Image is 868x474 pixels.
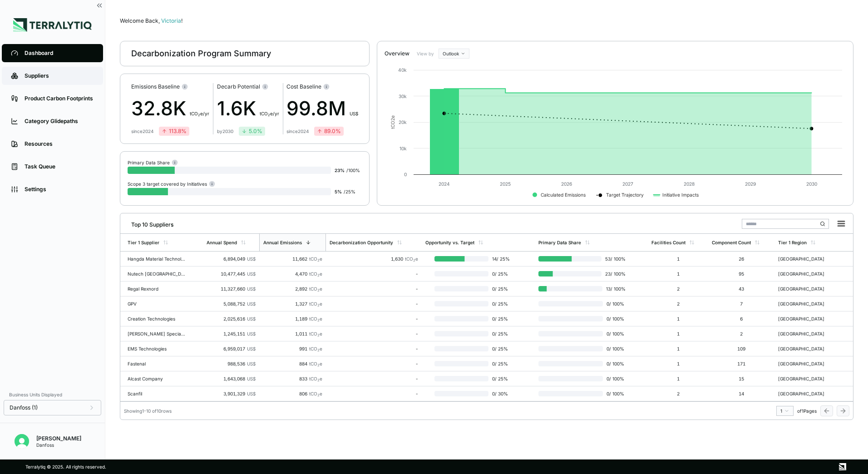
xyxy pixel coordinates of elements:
div: - [330,391,418,396]
div: Product Carbon Footprints [25,95,94,102]
img: Victoria Odoma [15,434,29,449]
div: Facilities Count [651,240,686,245]
div: Task Queue [25,163,94,170]
span: 0 / 25 % [488,346,513,351]
div: 1 [651,256,705,262]
div: 1 [651,331,705,336]
span: tCO e [309,361,322,366]
div: - [330,301,418,306]
div: 5,088,752 [207,301,255,306]
div: 113.8 % [162,128,187,135]
div: - [330,316,418,321]
span: 0 / 25 % [488,361,513,366]
div: 1 [651,376,705,381]
span: 0 / 25 % [488,301,513,306]
div: 2 [712,331,771,336]
div: 1 [651,271,705,276]
div: 2 [651,286,705,291]
span: 0 / 100 % [603,391,626,396]
text: 2024 [439,181,450,187]
span: 13 / 100 % [602,286,626,291]
span: US$ [247,256,256,262]
button: 1 [776,406,794,416]
span: tCO e [309,271,322,276]
div: 2,025,616 [207,316,255,321]
div: Dashboard [25,49,94,57]
span: Victoria [161,17,182,24]
span: 5 % [335,189,342,194]
span: 23 % [335,168,345,173]
div: Business Units Displayed [4,389,101,400]
text: 2027 [622,181,633,187]
div: 2 [651,301,705,306]
div: [PERSON_NAME] [36,435,81,442]
sub: 2 [317,303,320,307]
span: tCO e [309,391,322,396]
span: tCO e [309,376,322,381]
div: 1 [651,361,705,366]
span: US$ [247,271,256,276]
div: 11,327,660 [207,286,255,291]
span: 0 / 30 % [488,391,513,396]
div: 99.8M [286,94,358,123]
sub: 2 [317,273,320,277]
div: Emissions Baseline [131,83,209,90]
span: 0 / 100 % [603,316,626,321]
span: / 100 % [346,168,360,173]
div: Settings [25,186,94,193]
text: tCO e [390,115,395,129]
sub: 2 [268,113,270,117]
button: Outlook [439,49,469,59]
span: US$ [247,331,256,336]
div: 109 [712,346,771,351]
text: 2030 [806,181,817,187]
div: EMS Technologies [128,346,186,351]
span: 0 / 100 % [603,361,626,366]
span: tCO e [309,331,322,336]
sub: 2 [317,258,320,262]
div: 15 [712,376,771,381]
text: 0 [404,172,407,177]
div: - [330,361,418,366]
sub: 2 [413,258,415,262]
div: since 2024 [131,128,153,134]
div: Fastenal [128,361,186,366]
text: 2026 [561,181,572,187]
sub: 2 [317,333,320,337]
div: 2,892 [263,286,322,291]
div: [GEOGRAPHIC_DATA] [778,316,836,321]
div: - [330,331,418,336]
div: Opportunity vs. Target [425,240,474,245]
div: 1,643,068 [207,376,255,381]
text: 2025 [500,181,511,187]
div: Tier 1 Supplier [128,240,159,245]
div: 6 [712,316,771,321]
div: 1,189 [263,316,322,321]
span: 0 / 100 % [603,376,626,381]
text: Target Trajectory [606,192,644,198]
span: tCO e [309,346,322,351]
div: [GEOGRAPHIC_DATA] [778,271,836,276]
div: Annual Emissions [263,240,302,245]
sub: 2 [317,363,320,367]
div: [GEOGRAPHIC_DATA] [778,391,836,396]
div: by 2030 [217,128,233,134]
text: Initiative Impacts [662,192,699,198]
div: Creation Technologies [128,316,186,321]
div: Hangda Material Technologies [128,256,186,262]
text: 2029 [745,181,756,187]
div: Scanfil [128,391,186,396]
span: US$ [247,391,256,396]
sub: 2 [317,378,320,382]
div: 7 [712,301,771,306]
div: 43 [712,286,771,291]
div: 1,245,151 [207,331,255,336]
span: 0 / 100 % [603,346,626,351]
span: 0 / 100 % [603,331,626,336]
div: 1,011 [263,331,322,336]
div: [GEOGRAPHIC_DATA] [778,286,836,291]
div: 1,630 [330,256,418,262]
div: Welcome Back, [120,17,853,25]
div: Top 10 Suppliers [124,217,173,228]
label: View by [417,51,435,56]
